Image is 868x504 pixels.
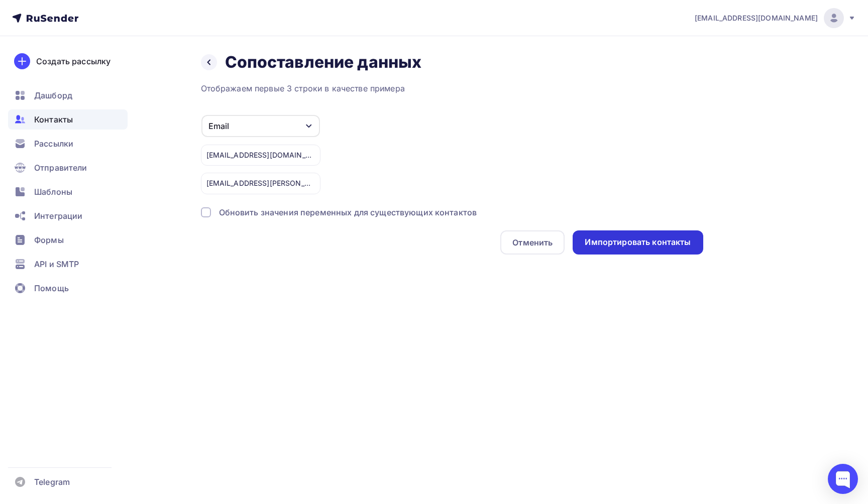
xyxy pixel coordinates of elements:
a: Формы [8,230,128,250]
span: Интеграции [34,210,82,222]
span: Telegram [34,476,70,488]
a: Рассылки [8,134,128,154]
a: Дашборд [8,85,128,105]
div: [EMAIL_ADDRESS][DOMAIN_NAME] [201,145,320,166]
a: [EMAIL_ADDRESS][DOMAIN_NAME] [695,8,856,28]
span: Формы [34,234,64,246]
div: [EMAIL_ADDRESS][PERSON_NAME][DOMAIN_NAME] [201,173,320,194]
a: Контакты [8,109,128,130]
div: Отменить [512,236,553,248]
span: [EMAIL_ADDRESS][DOMAIN_NAME] [695,13,818,23]
div: Отображаем первые 3 строки в качестве примера [201,82,703,94]
a: Отправители [8,158,128,178]
button: Email [201,114,320,138]
span: Дашборд [34,89,72,101]
span: API и SMTP [34,258,79,270]
div: Email [208,120,229,132]
span: Контакты [34,113,73,125]
div: Обновить значения переменных для существующих контактов [219,206,477,218]
div: Создать рассылку [36,55,111,67]
span: Шаблоны [34,186,72,198]
div: Импортировать контакты [585,236,691,248]
h2: Сопоставление данных [225,52,422,72]
span: Отправители [34,162,87,174]
span: Помощь [34,282,69,294]
a: Шаблоны [8,182,128,202]
span: Рассылки [34,138,73,150]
